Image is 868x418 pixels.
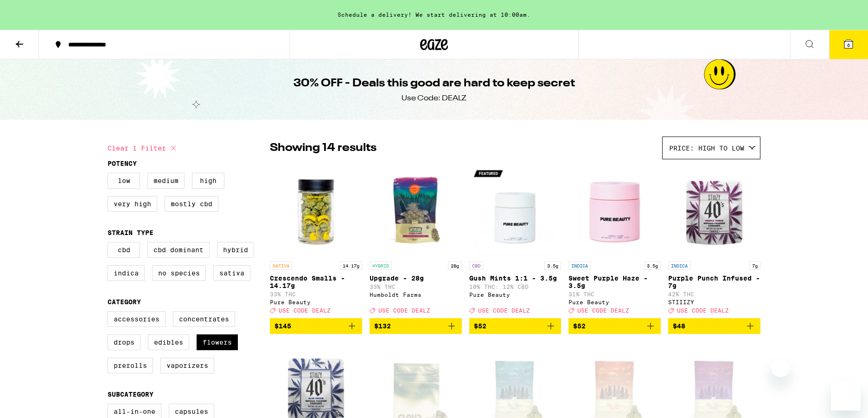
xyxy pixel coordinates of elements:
[771,359,790,377] iframe: Close message
[192,173,224,189] label: High
[370,292,462,298] div: Humboldt Farms
[474,322,486,330] span: $52
[108,196,157,212] label: Very High
[108,298,141,306] legend: Category
[668,274,760,289] p: Purple Punch Infused - 7g
[469,274,562,282] p: Gush Mints 1:1 - 3.5g
[402,93,466,104] div: Use Code: DEALZ
[340,261,362,270] p: 14.17g
[644,261,661,270] p: 3.5g
[152,265,206,281] label: No Species
[108,173,140,189] label: Low
[270,164,362,318] a: Open page for Crescendo Smalls - 14.17g from Pure Beauty
[279,307,331,313] span: USE CODE DEALZ
[568,164,661,257] img: Pure Beauty - Sweet Purple Haze - 3.5g
[370,318,462,334] button: Add to bag
[677,307,729,313] span: USE CODE DEALZ
[469,292,562,298] div: Pure Beauty
[673,322,685,330] span: $48
[749,261,760,270] p: 7g
[370,164,462,257] img: Humboldt Farms - Upgrade - 28g
[370,274,462,282] p: Upgrade - 28g
[270,318,362,334] button: Add to bag
[270,140,377,156] p: Showing 14 results
[270,291,362,297] p: 33% THC
[847,42,850,48] span: 6
[568,164,661,318] a: Open page for Sweet Purple Haze - 3.5g from Pure Beauty
[568,261,591,270] p: INDICA
[108,391,153,398] legend: Subcategory
[478,307,530,313] span: USE CODE DEALZ
[294,76,575,91] h1: 30% OFF - Deals this good are hard to keep secret
[668,261,690,270] p: INDICA
[378,307,430,313] span: USE CODE DEALZ
[668,318,760,334] button: Add to bag
[668,164,760,318] a: Open page for Purple Punch Infused - 7g from STIIIZY
[108,137,179,160] button: Clear 1 filter
[270,164,362,257] img: Pure Beauty - Crescendo Smalls - 14.17g
[108,265,145,281] label: Indica
[448,261,462,270] p: 28g
[469,284,562,290] p: 10% THC: 12% CBD
[568,274,661,289] p: Sweet Purple Haze - 3.5g
[213,265,250,281] label: Sativa
[469,318,562,334] button: Add to bag
[108,334,140,350] label: Drops
[217,242,254,258] label: Hybrid
[829,30,868,59] button: 6
[668,291,760,297] p: 42% THC
[270,274,362,289] p: Crescendo Smalls - 14.17g
[165,196,218,212] label: Mostly CBD
[544,261,561,270] p: 3.5g
[108,311,166,327] label: Accessories
[831,381,861,411] iframe: Button to launch messaging window
[469,164,562,318] a: Open page for Gush Mints 1:1 - 3.5g from Pure Beauty
[669,144,744,152] span: Price: High to Low
[270,261,292,270] p: SATIVA
[573,322,586,330] span: $52
[173,311,235,327] label: Concentrates
[469,164,562,257] img: Pure Beauty - Gush Mints 1:1 - 3.5g
[374,322,391,330] span: $132
[197,334,238,350] label: Flowers
[568,299,661,305] div: Pure Beauty
[160,358,214,373] label: Vaporizers
[274,322,291,330] span: $145
[147,242,210,258] label: CBD Dominant
[668,164,760,257] img: STIIIZY - Purple Punch Infused - 7g
[108,242,140,258] label: CBD
[270,299,362,305] div: Pure Beauty
[148,334,189,350] label: Edibles
[568,318,661,334] button: Add to bag
[370,261,392,270] p: HYBRID
[108,160,137,167] legend: Potency
[108,229,153,236] legend: Strain Type
[108,358,153,373] label: Prerolls
[147,173,185,189] label: Medium
[469,261,483,270] p: CBD
[370,164,462,318] a: Open page for Upgrade - 28g from Humboldt Farms
[577,307,629,313] span: USE CODE DEALZ
[668,299,760,305] div: STIIIZY
[370,284,462,290] p: 33% THC
[568,291,661,297] p: 31% THC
